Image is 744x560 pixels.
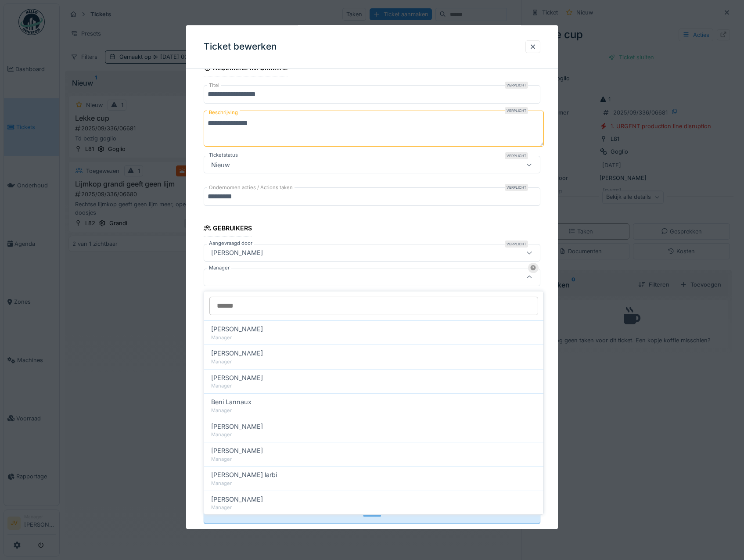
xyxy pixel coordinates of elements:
label: Ticketstatus [207,152,240,159]
span: [PERSON_NAME] [211,422,263,431]
span: [PERSON_NAME] [211,495,263,504]
span: [PERSON_NAME] [211,324,263,334]
label: Ondernomen acties / Actions taken [207,184,295,192]
label: Aangevraagd door [207,240,254,247]
div: Manager [211,382,536,390]
span: [PERSON_NAME] [211,348,263,358]
div: Verplicht [505,184,528,191]
h3: Ticket bewerken [204,41,277,52]
div: Manager [211,358,536,366]
div: Manager [211,334,536,341]
div: Verplicht [505,153,528,160]
div: Manager [211,504,536,511]
span: [PERSON_NAME] [211,446,263,456]
div: Verplicht [505,108,528,115]
label: Manager [207,264,231,272]
div: Nieuw [208,160,234,170]
div: Manager [211,431,536,438]
div: Manager [211,407,536,414]
div: Algemene informatie [204,62,288,77]
span: Beni Lannaux [211,397,252,407]
div: Manager [211,480,536,487]
span: [PERSON_NAME] [211,373,263,383]
div: Manager [211,456,536,463]
label: Titel [207,82,221,90]
div: Verplicht [505,82,528,89]
div: Gebruikers [204,222,252,237]
div: [PERSON_NAME] [208,248,266,258]
div: Verplicht [505,241,528,248]
label: Beschrijving [207,108,240,118]
span: [PERSON_NAME] larbi [211,470,277,480]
